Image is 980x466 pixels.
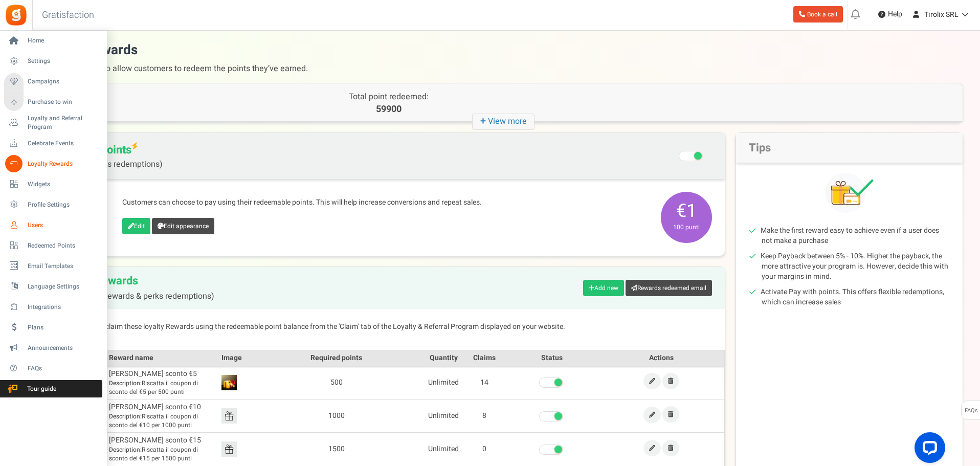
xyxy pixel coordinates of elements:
a: Edit [122,218,150,234]
a: Edit appearance [152,218,214,234]
span: Pay with points [56,143,163,169]
h2: Loyalty Rewards [56,275,214,301]
td: Unlimited [423,399,464,432]
b: Description: [109,412,142,421]
a: Loyalty Rewards [4,155,102,172]
th: Reward name [106,350,219,366]
span: FAQs [28,364,99,373]
li: Keep Payback between 5% - 10%. Higher the payback, the more attractive your program is. However, ... [762,251,950,282]
th: Required points [250,350,423,366]
td: 8 [464,399,505,432]
a: Remove [662,440,679,456]
p: 59900 [274,103,503,116]
img: Reward [221,408,237,424]
a: Plans [4,319,102,336]
span: Plans [28,323,99,332]
small: 100 punti [663,223,709,232]
span: Users [28,221,99,230]
a: Remove [662,406,679,423]
a: Book a call [793,6,843,23]
td: 1000 [250,399,423,432]
p: Customers can choose to pay using their redeemable points. This will help increase conversions an... [122,197,651,208]
p: Customers can claim these loyalty Rewards using the redeemable point balance from the 'Claim' tab... [56,322,712,332]
a: Widgets [4,175,102,193]
img: Reward [221,441,237,457]
b: Description: [109,379,142,388]
a: Help [874,6,906,23]
span: Riscatta il coupon di sconto del €10 per 1000 punti [109,412,216,430]
span: Celebrate Events [28,139,99,148]
span: (Fixed points rewards & perks redemptions) [56,292,214,301]
span: Tirolix SRL [924,9,959,20]
span: Integrations [28,303,99,312]
a: Profile Settings [4,196,102,213]
a: Language Settings [4,278,102,295]
span: Riscatta il coupon di sconto del €5 per 500 punti [109,379,216,396]
span: Profile Settings [28,201,99,209]
h2: Tips [736,133,963,163]
a: FAQs [4,360,102,377]
a: Rewards redeemed email [626,280,712,296]
a: Add new [583,280,624,296]
span: €1 [661,192,712,243]
img: Tips [826,173,874,213]
span: Widgets [28,180,99,189]
span: Loyalty and Referral Program [28,114,102,131]
a: Email Templates [4,257,102,275]
span: FAQs [964,401,978,420]
span: Email Templates [28,262,99,271]
a: Purchase to win [4,94,102,111]
a: Celebrate Events [4,135,102,152]
th: Quantity [423,350,464,366]
td: 1500 [250,433,423,466]
span: Loyalty Rewards [28,160,99,168]
span: Multiple options to allow customers to redeem the points they’ve earned. [42,59,963,78]
a: Integrations [4,298,102,316]
strong: + [480,114,488,129]
img: Reward [221,375,237,390]
span: (Flexible points redemptions) [56,160,163,169]
i: View more [472,114,534,130]
a: Users [4,216,102,234]
td: [PERSON_NAME] sconto €15 [106,433,219,466]
a: Edit [643,373,661,389]
th: Image [219,350,250,366]
h3: Gratisfaction [31,5,105,26]
span: Announcements [28,344,99,352]
td: 0 [464,433,505,466]
a: Home [4,32,102,50]
a: Redeemed Points [4,237,102,254]
a: Loyalty and Referral Program [4,114,102,131]
b: Description: [109,445,142,454]
li: Activate Pay with points. This offers flexible redemptions, which can increase sales [762,287,950,307]
span: Settings [28,57,99,65]
span: Help [885,9,902,19]
span: Home [28,36,99,45]
a: Remove [662,373,679,389]
h1: Loyalty rewards [42,41,963,78]
a: Edit [643,407,661,423]
p: Total point redeemed: [274,91,503,103]
li: Make the first reward easy to achieve even if a user does not make a purchase [762,226,950,246]
img: Gratisfaction [5,4,28,27]
th: Actions [599,350,725,366]
span: Riscatta il coupon di sconto del €15 per 1500 punti [109,446,216,463]
th: Status [505,350,598,366]
a: Edit [643,440,661,456]
span: Language Settings [28,282,99,291]
a: Settings [4,53,102,70]
span: Redeemed Points [28,241,99,250]
td: [PERSON_NAME] sconto €5 [106,366,219,399]
span: Purchase to win [28,98,99,106]
th: Claims [464,350,505,366]
a: Announcements [4,339,102,357]
td: Unlimited [423,433,464,466]
td: 500 [250,366,423,399]
td: Unlimited [423,366,464,399]
span: Tour guide [5,385,76,393]
td: [PERSON_NAME] sconto €10 [106,399,219,432]
span: Campaigns [28,77,99,86]
td: 14 [464,366,505,399]
a: Campaigns [4,73,102,91]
